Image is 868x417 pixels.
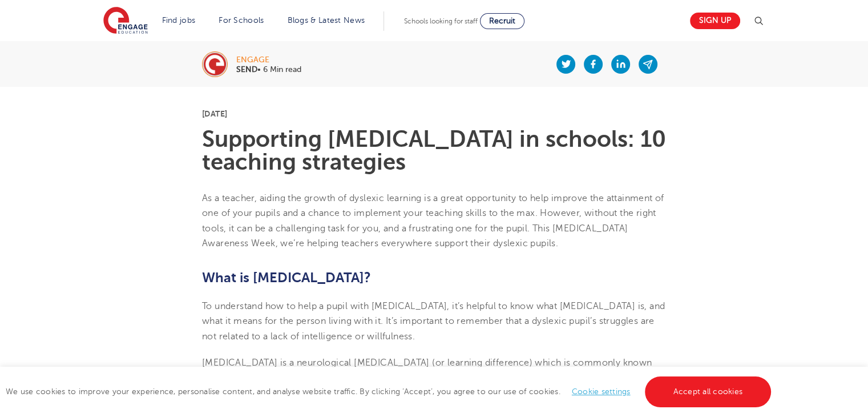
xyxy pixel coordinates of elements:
span: Recruit [489,17,515,25]
span: As a teacher, aiding the growth of dyslexic learning is a great opportunity to help improve the a... [202,193,664,248]
span: We use cookies to improve your experience, personalise content, and analyse website traffic. By c... [6,387,774,396]
a: Cookie settings [572,387,631,396]
img: Engage Education [103,7,148,35]
p: [DATE] [202,110,666,118]
p: • 6 Min read [236,66,301,74]
a: For Schools [219,16,264,25]
h1: Supporting [MEDICAL_DATA] in schools: 10 teaching strategies [202,128,666,174]
a: Sign up [690,13,740,29]
a: Find jobs [162,16,196,25]
div: engage [236,56,301,64]
a: Recruit [480,13,524,29]
b: SEND [236,65,257,74]
a: Accept all cookies [645,376,772,407]
b: What is [MEDICAL_DATA]? [202,270,371,286]
a: Blogs & Latest News [288,16,365,25]
span: Schools looking for staff [404,17,478,25]
span: To understand how to help a pupil with [MEDICAL_DATA], it’s helpful to know what [MEDICAL_DATA] i... [202,301,665,342]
